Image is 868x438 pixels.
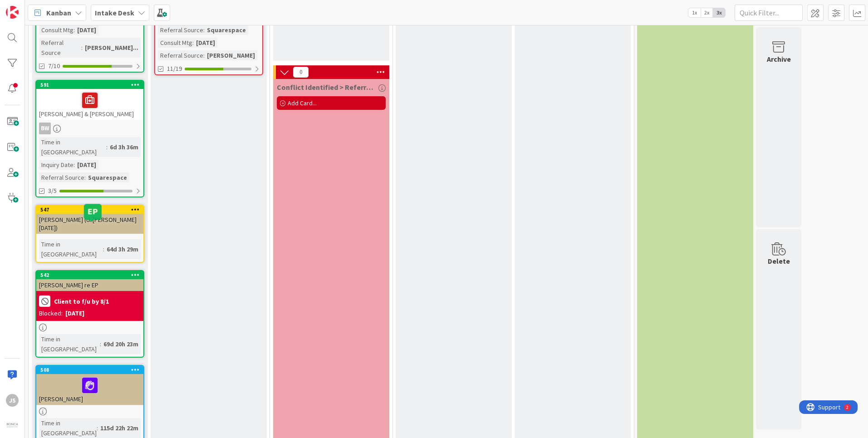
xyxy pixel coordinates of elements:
[36,123,143,134] div: BW
[39,418,97,438] div: Time in [GEOGRAPHIC_DATA]
[40,82,143,88] div: 591
[36,366,143,405] div: 508[PERSON_NAME]
[86,172,129,182] div: Squarespace
[97,423,98,433] span: :
[192,38,194,48] span: :
[158,38,192,48] div: Consult Mtg
[39,160,74,170] div: Inquiry Date
[75,25,98,35] div: [DATE]
[46,7,71,18] span: Kanban
[40,367,143,373] div: 508
[39,25,74,35] div: Consult Mtg
[35,80,144,197] a: 591[PERSON_NAME] & [PERSON_NAME]BWTime in [GEOGRAPHIC_DATA]:6d 3h 36mInquiry Date:[DATE]Referral ...
[36,366,143,374] div: 508
[108,142,141,152] div: 6d 3h 36m
[47,4,49,11] div: 2
[39,239,103,259] div: Time in [GEOGRAPHIC_DATA]
[36,214,143,234] div: [PERSON_NAME] (d. [PERSON_NAME] [DATE])
[39,38,81,58] div: Referral Source
[713,8,725,17] span: 3x
[35,270,144,358] a: 542[PERSON_NAME] re EPClient to f/u by 8/1Blocked:[DATE]Time in [GEOGRAPHIC_DATA]:69d 20h 23m
[101,339,141,349] div: 69d 20h 23m
[81,43,83,53] span: :
[158,50,203,60] div: Referral Source
[167,64,182,74] span: 11/19
[277,83,376,92] span: Conflict Identified > Referred or Declined
[48,61,60,71] span: 7/10
[54,298,109,305] b: Client to f/u by 8/1
[36,271,143,291] div: 542[PERSON_NAME] re EP
[6,419,19,432] img: avatar
[768,256,790,266] div: Delete
[106,142,108,152] span: :
[194,38,217,48] div: [DATE]
[6,394,19,407] div: JS
[98,423,141,433] div: 115d 22h 22m
[701,8,713,17] span: 2x
[103,244,104,254] span: :
[36,279,143,291] div: [PERSON_NAME] re EP
[288,99,317,107] span: Add Card...
[205,25,248,35] div: Squarespace
[39,123,51,134] div: BW
[74,25,75,35] span: :
[735,5,803,21] input: Quick Filter...
[36,89,143,120] div: [PERSON_NAME] & [PERSON_NAME]
[36,81,143,89] div: 591
[6,6,19,19] img: Visit kanbanzone.com
[36,271,143,279] div: 542
[36,206,143,234] div: 547[PERSON_NAME] (d. [PERSON_NAME] [DATE])
[100,339,101,349] span: :
[688,8,701,17] span: 1x
[293,67,309,78] span: 0
[84,172,86,182] span: :
[65,309,84,318] div: [DATE]
[40,272,143,278] div: 542
[203,25,205,35] span: :
[19,1,41,12] span: Support
[40,207,143,213] div: 547
[104,244,141,254] div: 64d 3h 29m
[158,25,203,35] div: Referral Source
[767,54,791,64] div: Archive
[36,81,143,120] div: 591[PERSON_NAME] & [PERSON_NAME]
[205,50,257,60] div: [PERSON_NAME]
[39,172,84,182] div: Referral Source
[83,43,141,53] div: [PERSON_NAME]...
[88,207,98,216] h5: EP
[48,186,57,196] span: 3/5
[36,206,143,214] div: 547
[95,8,134,17] b: Intake Desk
[39,334,100,354] div: Time in [GEOGRAPHIC_DATA]
[75,160,98,170] div: [DATE]
[35,205,144,263] a: 547[PERSON_NAME] (d. [PERSON_NAME] [DATE])Time in [GEOGRAPHIC_DATA]:64d 3h 29m
[36,374,143,405] div: [PERSON_NAME]
[74,160,75,170] span: :
[39,137,106,157] div: Time in [GEOGRAPHIC_DATA]
[39,309,63,318] div: Blocked:
[203,50,205,60] span: :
